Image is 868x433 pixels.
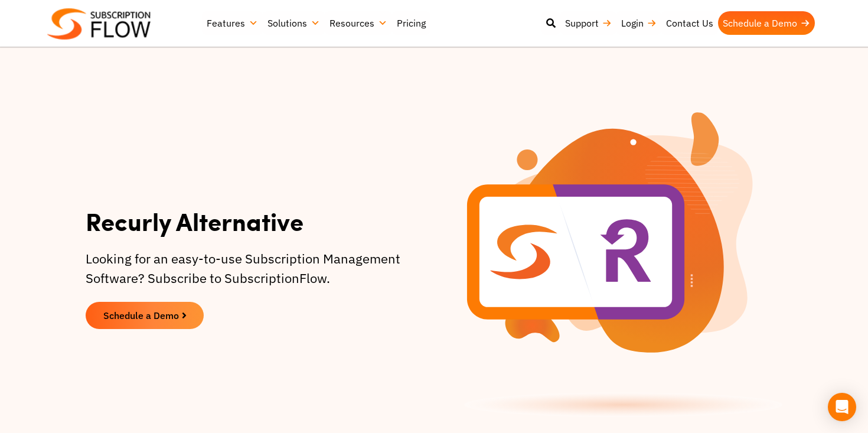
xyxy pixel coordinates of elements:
[828,393,856,421] div: Open Intercom Messenger
[86,249,428,288] p: Looking for an easy-to-use Subscription Management Software? Subscribe to SubscriptionFlow.
[86,302,204,329] a: Schedule a Demo
[718,11,815,35] a: Schedule a Demo
[103,311,179,320] span: Schedule a Demo
[47,8,151,40] img: Subscriptionflow
[440,95,782,428] img: Recurly-alternative
[560,11,616,35] a: Support
[325,11,392,35] a: Resources
[392,11,430,35] a: Pricing
[202,11,263,35] a: Features
[86,206,428,237] h1: Recurly Alternative
[263,11,325,35] a: Solutions
[661,11,718,35] a: Contact Us
[616,11,661,35] a: Login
